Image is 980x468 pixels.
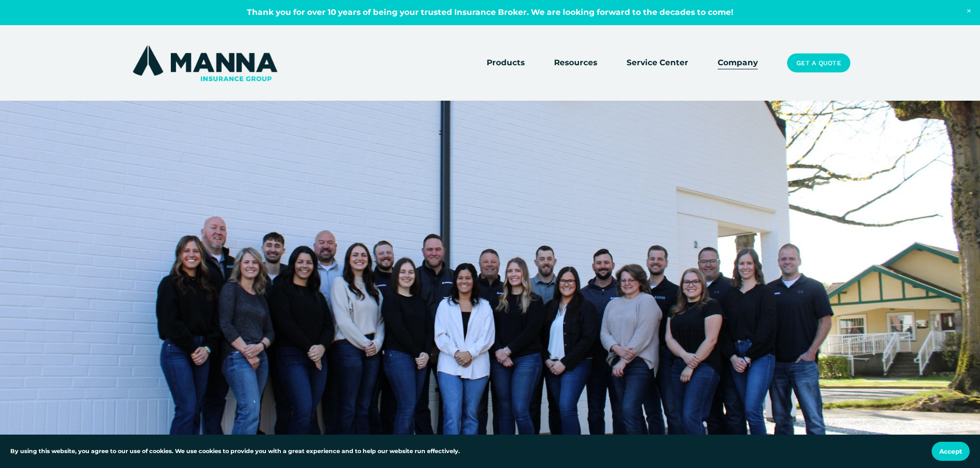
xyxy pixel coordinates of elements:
[487,56,525,70] a: folder dropdown
[130,43,280,83] img: Manna Insurance Group
[787,53,850,73] a: Get a Quote
[718,56,758,70] a: Company
[932,442,970,461] button: Accept
[554,57,597,69] span: Resources
[939,447,962,455] span: Accept
[554,56,597,70] a: folder dropdown
[627,56,688,70] a: Service Center
[487,57,525,69] span: Products
[10,447,460,456] p: By using this website, you agree to our use of cookies. We use cookies to provide you with a grea...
